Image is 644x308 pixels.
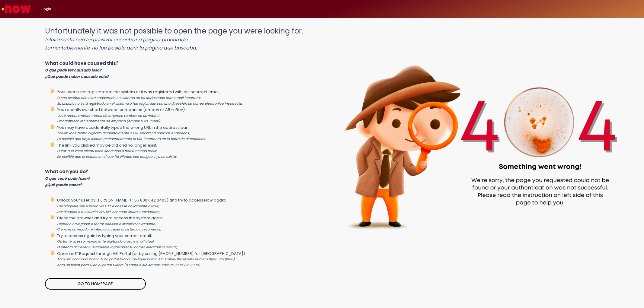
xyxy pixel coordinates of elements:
[45,36,188,43] i: Infelizmente não foi possível encontrar a página procurada.
[57,106,315,124] li: You recently switched between companies (ambev or AB-InBev);
[45,182,82,187] i: ¿Qué puede hacer?
[57,214,315,232] li: Close the browser and try to access the system again;
[57,131,190,135] i: Talvez você tenha digitado acidentalmente a URL errada na barra de endereços;
[45,60,315,79] p: What could have caused this?
[57,88,315,106] li: Your user is not registered in the system or it was registered with an incorrect email;
[57,96,200,100] i: O seu usuário não está cadastrado no sistema ou foi cadastrado com email incorreto;
[57,227,161,232] i: Cierra el navegador e intenta acceder al sistema nuevamente;
[57,250,315,268] li: Open an IT Request through ABI Portal (or by calling [PHONE_NUMBER] for [GEOGRAPHIC_DATA])
[57,263,200,267] i: Abra un ticket para TI en el portal Global (o llame a Alô Ambev Brasil al 0800 725 8000)
[57,124,315,142] li: You may have accidentally typed the wrong URL in the address bar;
[45,278,146,290] a: Go to homepage
[57,257,235,262] i: Abra um chamado para o TI no portal Global (ou ligue para o Alô Ambev Brasil pelo número 0800 725...
[57,113,160,118] i: Você recentemente trocou de empresa (ambev ou ab-inbev);
[57,101,243,106] i: Su usuario no está registrado en el sistema o fue registrado con una dirección de correo electrón...
[45,74,109,79] i: ¿Qué puede haber causado esto?
[45,68,101,73] i: O que pode ter causado isso?
[57,204,159,208] i: Desbloqueie seu usuário via LUPI e acesse novamente o Now;
[57,239,155,244] i: Ou tente acessar novamente digitando o seu e-mail atual;
[57,197,315,214] li: Unlock your user by [PERSON_NAME] (+55 800 042 0403) and try to access Now again;
[45,44,197,51] i: Lamentablemente, no fue posible abrir la página que buscaba.
[57,210,160,214] i: Desbloquea a tu usuario vía LUPI y accede Ahora nuevamente;
[45,176,90,181] i: O que você pode fazer?
[45,27,315,51] h1: Unfortunately it was not possible to open the page you were looking for.
[57,119,161,123] i: Ha cambiado recientemente de empresa (Ambev o AB-InBev);
[57,245,177,249] i: O intenta acceder nuevamente ingresando tu correo electrónico actual;
[315,21,644,251] img: 404_ambev_new.png
[57,232,315,250] li: Try to access again by typing your current email;
[57,137,206,141] i: Es posible que haya escrito accidentalmente la URL incorrecta en la barra de direcciones;
[57,222,156,226] i: Fechar o navegador e tentar acessar o sistema novamente;
[45,168,315,188] p: What can you do?
[1,3,32,15] img: ServiceNow
[57,142,315,160] li: The link you clicked may be old and no longer exist;
[57,154,177,159] i: Es posible que el enlace en el que ha clicado sea antiguo y ya no exista;
[57,149,157,153] i: O link que você clicou pode ser antigo e não funciona mais;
